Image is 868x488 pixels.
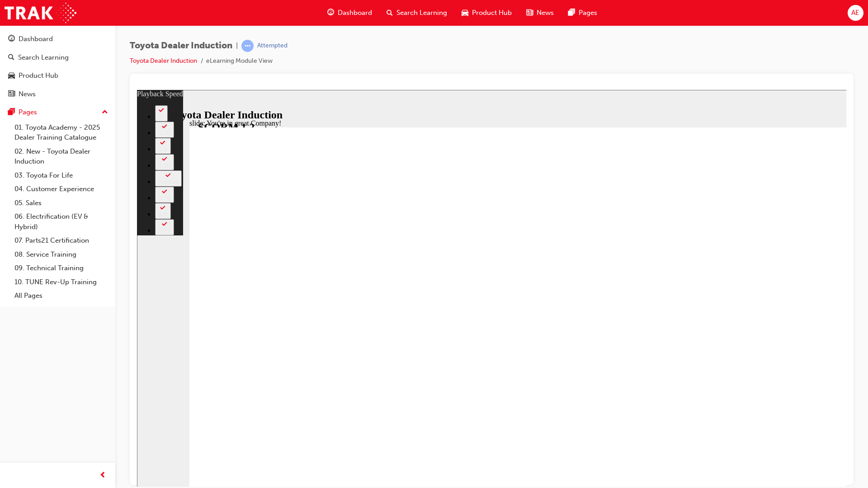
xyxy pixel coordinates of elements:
button: Pages [4,104,112,121]
span: | [236,41,238,51]
button: 1.75 [18,32,37,48]
span: up-icon [102,107,108,118]
a: 03. Toyota For Life [11,169,112,183]
span: guage-icon [327,7,334,19]
span: guage-icon [8,35,15,43]
button: 0.5 [18,113,34,129]
span: car-icon [8,72,15,80]
button: 2 [18,15,31,32]
span: Dashboard [338,8,372,18]
a: 06. Electrification (EV & Hybrid) [11,210,112,234]
a: pages-iconPages [561,4,604,22]
div: 2 [22,23,27,30]
span: learningRecordVerb_ATTEMPT-icon [241,40,254,52]
div: Attempted [257,42,288,50]
a: News [4,86,112,103]
span: search-icon [8,54,14,62]
a: 09. Technical Training [11,261,112,275]
span: pages-icon [568,7,575,19]
img: Trak [5,3,76,23]
div: Pages [19,107,37,117]
span: search-icon [387,7,393,19]
a: 10. TUNE Rev-Up Training [11,275,112,289]
a: Product Hub [4,67,112,84]
div: 1.5 [22,56,30,63]
span: news-icon [8,90,15,99]
span: Product Hub [472,8,512,18]
span: News [537,8,554,18]
a: guage-iconDashboard [320,4,379,22]
button: 1.5 [18,48,34,64]
a: news-iconNews [519,4,561,22]
li: eLearning Module View [206,56,273,66]
div: 0.5 [22,121,30,128]
a: search-iconSearch Learning [379,4,454,22]
div: 0.25 [22,137,33,144]
button: 0.75 [18,97,37,113]
a: 05. Sales [11,196,112,210]
button: 0.25 [18,129,37,145]
div: 0.75 [22,105,33,112]
a: car-iconProduct Hub [454,4,519,22]
a: 08. Service Training [11,248,112,262]
a: Dashboard [4,31,112,47]
a: 04. Customer Experience [11,182,112,196]
div: 1.25 [22,72,33,79]
span: Toyota Dealer Induction [130,41,232,51]
span: prev-icon [99,470,106,481]
div: Dashboard [19,34,53,44]
div: Search Learning [18,52,69,63]
span: AE [851,8,859,18]
a: 02. New - Toyota Dealer Induction [11,145,112,169]
span: news-icon [526,7,533,19]
div: 1.75 [22,40,33,47]
span: Pages [579,8,597,18]
button: Normal [18,80,45,97]
button: AE [848,5,863,21]
a: 07. Parts21 Certification [11,234,112,248]
a: Search Learning [4,49,112,66]
a: Toyota Dealer Induction [130,57,197,65]
div: News [19,89,36,99]
a: 01. Toyota Academy - 2025 Dealer Training Catalogue [11,121,112,145]
a: All Pages [11,289,112,303]
span: car-icon [462,7,468,19]
div: slide: You're in great Company! [52,29,816,38]
button: 1.25 [18,64,37,80]
span: pages-icon [8,108,15,117]
button: DashboardSearch LearningProduct HubNews [4,29,112,104]
div: Product Hub [19,70,58,81]
div: Normal [22,89,41,95]
span: Search Learning [396,8,447,18]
